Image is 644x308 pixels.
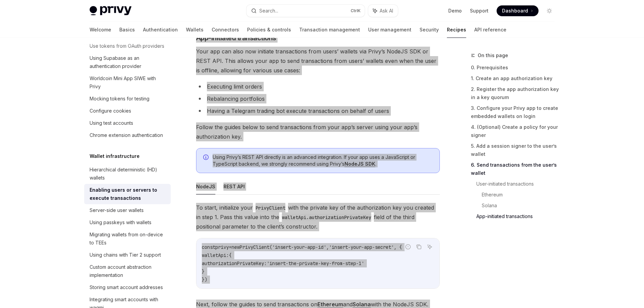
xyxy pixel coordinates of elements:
a: Dashboard [497,5,539,16]
a: Using test accounts [84,117,171,129]
span: const [202,244,215,250]
div: Hierarchical deterministic (HD) wallets [90,166,167,182]
button: Toggle dark mode [544,5,555,16]
div: Enabling users or servers to execute transactions [90,186,167,202]
a: App-initiated transactions [476,211,560,222]
span: Your app can also now initiate transactions from users’ wallets via Privy’s NodeJS SDK or REST AP... [196,47,440,75]
button: Report incorrect code [404,242,412,251]
span: Ctrl K [351,8,361,14]
a: 0. Prerequisites [471,62,560,73]
a: 2. Register the app authorization key in a key quorum [471,84,560,103]
span: { [229,252,232,258]
a: 4. (Optional) Create a policy for your signer [471,122,560,141]
span: To start, initialize your with the private key of the authorization key you created in step 1. Pa... [196,203,440,231]
a: Ethereum [317,301,343,308]
h5: Wallet infrastructure [90,152,140,160]
div: Using passkeys with wallets [90,218,151,227]
a: Storing smart account addresses [84,281,171,293]
li: Having a Telegram trading bot execute transactions on behalf of users [196,106,440,116]
div: Using Supabase as an authentication provider [90,54,167,70]
span: PrivyClient [240,244,269,250]
span: Follow the guides below to send transactions from your app’s server using your app’s authorizatio... [196,122,440,141]
span: Dashboard [502,7,528,14]
div: Using test accounts [90,119,133,127]
span: On this page [478,51,508,60]
button: Ask AI [368,5,398,17]
a: Enabling users or servers to execute transactions [84,184,171,204]
span: 'insert-your-app-secret' [329,244,394,250]
a: Connectors [212,22,239,38]
span: walletApi: [202,252,229,258]
a: Hierarchical deterministic (HD) wallets [84,164,171,184]
span: }) [202,277,207,283]
button: Ask AI [425,242,434,251]
a: Worldcoin Mini App SIWE with Privy [84,72,171,93]
span: Ask AI [380,7,393,14]
a: Support [470,7,488,14]
code: PrivyClient [253,204,288,212]
a: 3. Configure your Privy app to create embedded wallets on login [471,103,560,122]
img: light logo [90,6,132,16]
button: Copy the contents from the code block [414,242,423,251]
a: Mocking tokens for testing [84,93,171,105]
span: authorizationPrivateKey: [202,260,267,266]
div: Storing smart account addresses [90,283,163,291]
div: Worldcoin Mini App SIWE with Privy [90,74,167,91]
a: Using Supabase as an authentication provider [84,52,171,72]
span: , { [394,244,402,250]
svg: Info [203,155,210,161]
div: Server-side user wallets [90,206,144,214]
a: Using chains with Tier 2 support [84,249,171,261]
a: API reference [474,22,506,38]
a: Policies & controls [247,22,291,38]
a: Migrating wallets from on-device to TEEs [84,229,171,249]
button: REST API [223,179,245,194]
a: Transaction management [299,22,360,38]
a: Basics [119,22,135,38]
div: Search... [259,7,278,15]
span: new [232,244,240,250]
button: Search...CtrlK [246,5,365,17]
a: Solana [353,301,371,308]
span: , [326,244,329,250]
a: User-initiated transactions [476,179,560,189]
a: Authentication [143,22,178,38]
div: Migrating wallets from on-device to TEEs [90,231,167,247]
div: Custom account abstraction implementation [90,263,167,279]
button: NodeJS [196,179,215,194]
span: 'insert-the-private-key-from-step-1' [267,260,364,266]
a: Using passkeys with wallets [84,216,171,229]
a: 6. Send transactions from the user’s wallet [471,160,560,179]
a: Server-side user wallets [84,204,171,216]
span: } [202,268,205,275]
div: Configure cookies [90,107,131,115]
span: ( [269,244,272,250]
span: = [229,244,232,250]
a: Recipes [447,22,466,38]
li: Executing limit orders [196,82,440,91]
span: App-initiated transactions [196,33,276,43]
a: 1. Create an app authorization key [471,73,560,84]
a: NodeJS SDK [344,161,375,167]
code: walletApi.authorizationPrivateKey [279,214,374,221]
a: Wallets [186,22,204,38]
div: Chrome extension authentication [90,131,163,139]
div: Mocking tokens for testing [90,95,149,103]
div: Using chains with Tier 2 support [90,251,161,259]
a: Custom account abstraction implementation [84,261,171,281]
a: Chrome extension authentication [84,129,171,141]
a: Configure cookies [84,105,171,117]
a: Solana [482,200,560,211]
span: privy [215,244,229,250]
li: Rebalancing portfolios [196,94,440,103]
a: User management [368,22,411,38]
span: 'insert-your-app-id' [272,244,326,250]
a: Welcome [90,22,111,38]
a: Demo [448,7,462,14]
a: Ethereum [482,189,560,200]
a: 5. Add a session signer to the user’s wallet [471,141,560,160]
span: Using Privy’s REST API directly is an advanced integration. If your app uses a JavaScript or Type... [213,154,433,167]
a: Security [420,22,439,38]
